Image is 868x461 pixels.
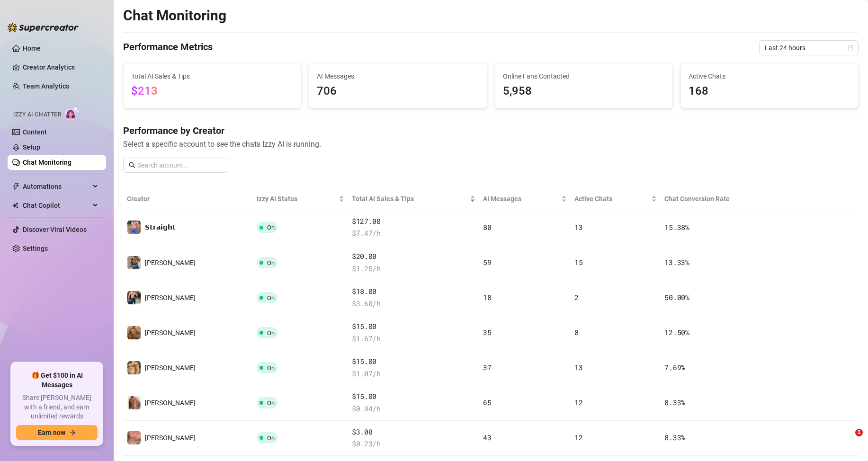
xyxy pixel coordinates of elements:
th: Total AI Sales & Tips [348,188,479,210]
span: 706 [317,82,479,100]
span: Chat Copilot [23,198,90,213]
span: 𝗦𝘁𝗿𝗮𝗶𝗴𝗵𝘁 [145,223,176,231]
span: On [267,434,275,442]
span: Izzy AI Status [257,194,337,204]
h4: Performance Metrics [123,40,213,55]
span: 🎁 Get $100 in AI Messages [16,371,98,390]
span: 12.50 % [664,328,689,337]
span: $ 1.07 /h [352,368,475,380]
a: Settings [23,245,48,252]
span: Izzy AI Chatter [13,110,61,119]
span: $ 1.25 /h [352,263,475,275]
span: $18.00 [352,286,475,297]
span: AI Messages [483,194,559,204]
span: 15.38 % [664,222,689,232]
img: 𝙅𝙊𝙀 [127,361,141,374]
span: 12 [574,433,582,442]
span: 37 [483,363,491,372]
span: 15 [574,257,582,267]
iframe: Intercom live chat [836,429,859,452]
span: On [267,224,275,231]
span: calendar [848,45,853,51]
span: On [267,364,275,372]
span: 35 [483,328,491,337]
span: $15.00 [352,356,475,367]
span: Active Chats [574,194,650,204]
span: 5,958 [503,82,665,100]
span: [PERSON_NAME] [145,329,196,337]
a: Discover Viral Videos [23,226,87,233]
span: Online Fans Contacted [503,71,665,81]
span: 8 [574,328,579,337]
img: 𝙆𝙀𝙑𝙄𝙉 [127,256,141,269]
span: 43 [483,433,491,442]
span: $ 7.47 /h [352,228,475,239]
img: Mikael [127,431,141,444]
th: Active Chats [571,188,661,210]
span: $15.00 [352,321,475,332]
button: Earn nowarrow-right [16,425,98,440]
span: 12 [574,398,582,407]
span: 13 [574,222,582,232]
a: Chat Monitoring [23,159,72,166]
a: Home [23,44,41,52]
span: 2 [574,293,579,302]
span: 7.69 % [664,363,685,372]
span: 18 [483,293,491,302]
span: Share [PERSON_NAME] with a friend, and earn unlimited rewards [16,393,98,421]
span: $3.00 [352,426,475,438]
span: AI Messages [317,71,479,81]
span: $ 3.60 /h [352,298,475,310]
h2: Chat Monitoring [123,7,226,25]
span: 13.33 % [664,257,689,267]
span: $ 0.23 /h [352,438,475,450]
img: logo-BBDzfeDw.svg [8,23,79,32]
th: AI Messages [479,188,570,210]
span: [PERSON_NAME] [145,434,196,442]
span: 65 [483,398,491,407]
img: 𝙅𝘼𝙄𝙈𝙀𝙎 [127,326,141,339]
span: $20.00 [352,251,475,262]
span: [PERSON_NAME] [145,259,196,266]
span: 1 [855,429,863,436]
span: 8.33 % [664,433,685,442]
a: Creator Analytics [23,60,98,75]
span: search [129,162,135,168]
span: Earn now [38,429,65,436]
span: On [267,294,275,301]
span: arrow-right [69,429,76,436]
span: On [267,399,275,407]
span: 80 [483,222,491,232]
img: Nathan [127,396,141,409]
th: Creator [123,188,253,210]
span: Last 24 hours [765,41,853,55]
span: [PERSON_NAME] [145,399,196,407]
span: Select a specific account to see the chats Izzy AI is running. [123,138,859,150]
span: [PERSON_NAME] [145,294,196,301]
th: Izzy AI Status [253,188,348,210]
span: $15.00 [352,391,475,402]
span: $213 [131,84,158,98]
span: $ 0.94 /h [352,403,475,415]
a: Team Analytics [23,82,69,90]
span: 50.00 % [664,293,689,302]
span: Active Chats [689,71,850,81]
span: [PERSON_NAME] [145,364,196,372]
img: Paul [127,291,141,304]
img: Chat Copilot [12,202,18,209]
input: Search account... [137,160,223,170]
span: Total AI Sales & Tips [352,194,468,204]
span: 168 [689,82,850,100]
span: $ 1.67 /h [352,333,475,345]
a: Content [23,128,47,136]
span: On [267,329,275,337]
span: $127.00 [352,216,475,227]
a: Setup [23,143,40,151]
span: 8.33 % [664,398,685,407]
th: Chat Conversion Rate [661,188,785,210]
span: 59 [483,257,491,267]
span: thunderbolt [12,183,20,190]
img: AI Chatter [65,106,80,120]
span: On [267,259,275,266]
h4: Performance by Creator [123,124,859,137]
